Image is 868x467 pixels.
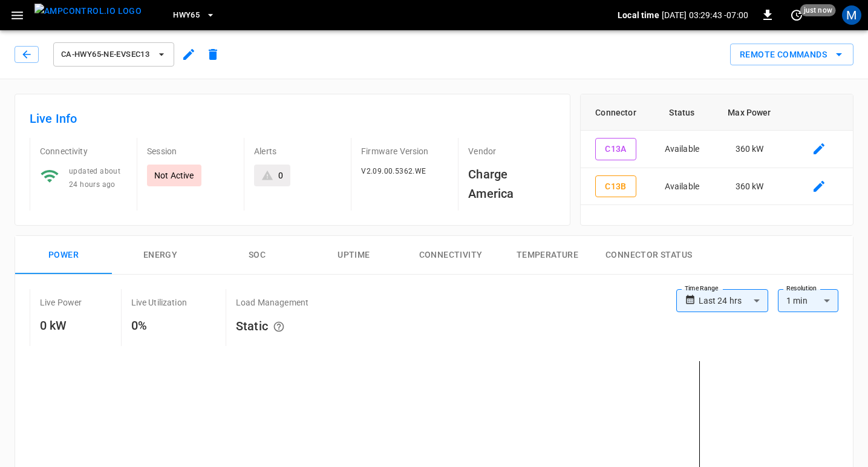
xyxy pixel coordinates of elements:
[112,236,209,275] button: Energy
[61,48,151,62] span: ca-hwy65-ne-evseC13
[581,94,650,131] th: Connector
[713,168,786,206] td: 360 kW
[402,236,499,275] button: Connectivity
[778,289,838,312] div: 1 min
[468,165,555,203] h6: Charge America
[685,284,719,293] label: Time Range
[69,167,120,189] span: updated about 24 hours ago
[699,289,768,312] div: Last 24 hrs
[30,109,555,128] h6: Live Info
[254,145,341,157] p: Alerts
[236,316,308,339] h6: Static
[168,4,220,27] button: HWY65
[651,94,713,131] th: Status
[581,94,853,205] table: connector table
[596,236,702,275] button: Connector Status
[618,9,659,21] p: Local time
[40,145,127,157] p: Connectivity
[786,284,817,293] label: Resolution
[651,168,713,206] td: Available
[730,44,853,66] div: remote commands options
[595,138,636,160] button: C13A
[154,169,194,181] p: Not Active
[305,236,402,275] button: Uptime
[15,236,112,275] button: Power
[268,316,290,339] button: The system is using AmpEdge-configured limits for static load managment. Depending on your config...
[662,9,748,21] p: [DATE] 03:29:43 -07:00
[499,236,596,275] button: Temperature
[209,236,305,275] button: SOC
[361,167,426,175] span: V2.09.00.5362.WE
[147,145,234,157] p: Session
[595,175,636,198] button: C13B
[131,316,187,335] h6: 0%
[34,4,142,19] img: ampcontrol.io logo
[40,296,82,309] p: Live Power
[236,296,308,309] p: Load Management
[131,296,187,309] p: Live Utilization
[800,4,836,16] span: just now
[173,8,200,22] span: HWY65
[713,94,786,131] th: Max Power
[40,316,82,335] h6: 0 kW
[468,145,555,157] p: Vendor
[842,5,861,25] div: profile-icon
[651,131,713,168] td: Available
[787,5,806,25] button: set refresh interval
[730,44,853,66] button: Remote Commands
[53,42,174,67] button: ca-hwy65-ne-evseC13
[361,145,448,157] p: Firmware Version
[713,131,786,168] td: 360 kW
[278,169,283,181] div: 0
